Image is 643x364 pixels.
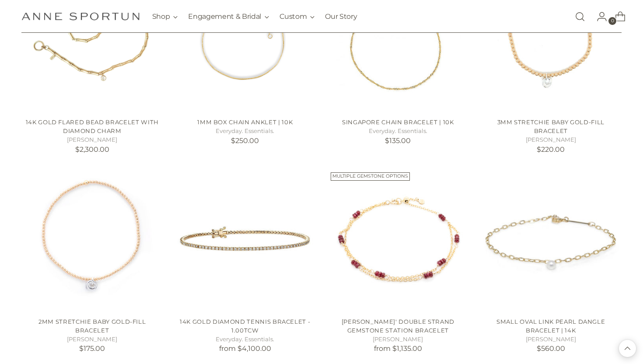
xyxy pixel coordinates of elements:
[327,343,469,354] p: from $1,135.00
[342,119,454,126] a: Singapore Chain Bracelet | 10K
[385,136,411,145] span: $135.00
[327,335,469,344] h5: [PERSON_NAME]
[197,119,293,126] a: 1mm Box Chain Anklet | 10k
[608,17,616,25] span: 0
[26,119,159,134] a: 14k Gold Flared Bead Bracelet with Diamond Charm
[174,127,316,136] h5: Everyday. Essentials.
[497,119,605,134] a: 3mm Stretchie Baby Gold-Fill Bracelet
[174,169,316,311] a: 14k Gold Diamond Tennis Bracelet - 1.00tcw
[38,318,146,334] a: 2mm Stretchie Baby Gold-Fill Bracelet
[21,136,164,144] h5: [PERSON_NAME]
[590,8,607,25] a: Go to the account page
[21,169,164,311] a: 2mm Stretchie Baby Gold-Fill Bracelet
[325,7,357,26] a: Our Story
[480,335,622,344] h5: [PERSON_NAME]
[174,335,316,344] h5: Everyday. Essentials.
[21,335,164,344] h5: [PERSON_NAME]
[231,136,259,145] span: $250.00
[496,318,605,334] a: Small Oval Link Pearl Dangle Bracelet | 14k
[188,7,269,26] button: Engagement & Bridal
[571,8,589,25] a: Open search modal
[480,136,622,144] h5: [PERSON_NAME]
[537,344,565,353] span: $560.00
[174,343,316,354] p: from $4,100.00
[327,169,469,311] a: Luna' Double Strand Gemstone Station Bracelet
[79,344,105,353] span: $175.00
[75,145,109,154] span: $2,300.00
[619,340,636,357] button: Back to top
[342,318,454,334] a: [PERSON_NAME]' Double Strand Gemstone Station Bracelet
[280,7,315,26] button: Custom
[327,127,469,136] h5: Everyday. Essentials.
[608,8,626,25] a: Open cart modal
[180,318,310,334] a: 14k Gold Diamond Tennis Bracelet - 1.00tcw
[152,7,178,26] button: Shop
[537,145,565,154] span: $220.00
[480,169,622,311] a: Small Oval Link Pearl Dangle Bracelet | 14k
[21,12,140,21] a: Anne Sportun Fine Jewellery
